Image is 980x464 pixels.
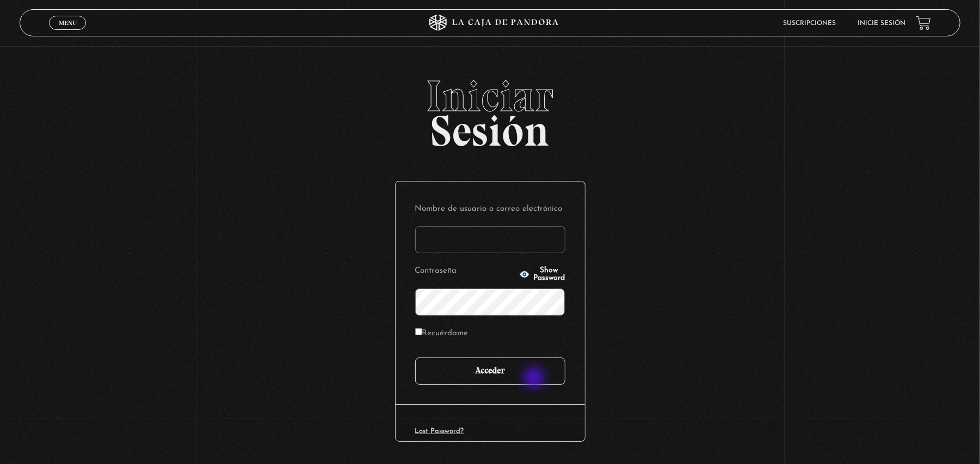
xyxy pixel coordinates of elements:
label: Recuérdame [415,325,469,342]
span: Iniciar [20,74,960,118]
span: Menu [59,20,77,26]
label: Contraseña [415,263,516,280]
a: View your shopping cart [916,16,931,30]
a: Lost Password? [415,428,464,435]
span: Show Password [533,267,565,282]
h2: Sesión [20,74,960,144]
label: Nombre de usuario o correo electrónico [415,201,565,218]
a: Suscripciones [783,20,836,27]
input: Recuérdame [415,328,422,335]
a: Inicie sesión [858,20,905,27]
button: Show Password [519,267,565,282]
input: Acceder [415,358,565,385]
span: Cerrar [55,29,81,36]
